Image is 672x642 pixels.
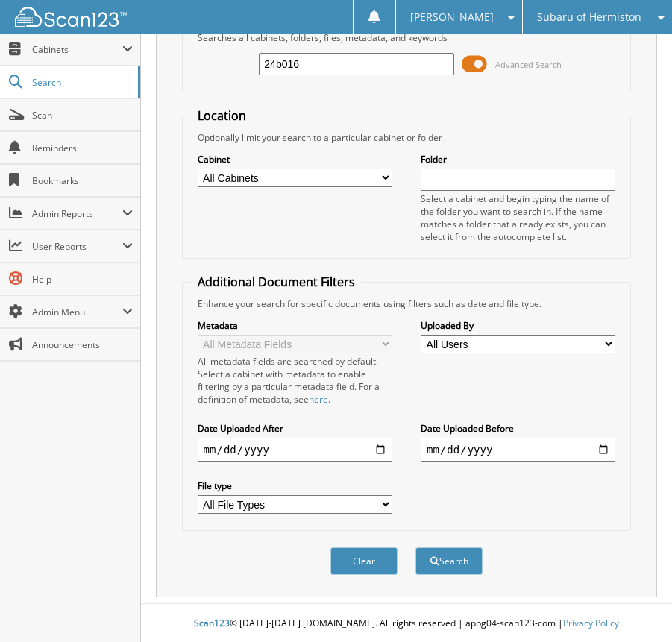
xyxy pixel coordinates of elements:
button: Clear [330,547,398,575]
a: here [309,393,328,406]
iframe: Chat Widget [597,570,672,642]
span: Admin Reports [32,207,122,220]
input: end [421,438,615,462]
label: Date Uploaded Before [421,422,615,435]
div: Searches all cabinets, folders, files, metadata, and keywords [190,31,624,44]
legend: Location [190,107,254,124]
label: Date Uploaded After [198,422,392,435]
label: File type [198,479,392,492]
div: Enhance your search for specific documents using filters such as date and file type. [190,298,624,310]
div: All metadata fields are searched by default. Select a cabinet with metadata to enable filtering b... [198,355,392,406]
div: Optionally limit your search to a particular cabinet or folder [190,131,624,144]
span: Announcements [32,339,133,351]
span: Advanced Search [495,59,562,70]
legend: Additional Document Filters [190,274,362,290]
span: Search [32,76,131,89]
span: Subaru of Hermiston [537,13,641,22]
div: Select a cabinet and begin typing the name of the folder you want to search in. If the name match... [421,192,615,243]
span: Admin Menu [32,306,122,318]
span: Scan [32,109,133,122]
span: Bookmarks [32,174,133,187]
div: © [DATE]-[DATE] [DOMAIN_NAME]. All rights reserved | appg04-scan123-com | [141,605,672,642]
span: Help [32,273,133,286]
span: [PERSON_NAME] [410,13,494,22]
span: Scan123 [194,617,230,629]
input: start [198,438,392,462]
label: Folder [421,153,615,166]
span: Cabinets [32,43,122,56]
a: Privacy Policy [563,617,619,629]
span: Reminders [32,142,133,154]
label: Uploaded By [421,319,615,332]
span: User Reports [32,240,122,253]
button: Search [415,547,483,575]
img: scan123-logo-white.svg [15,7,127,27]
label: Cabinet [198,153,392,166]
label: Metadata [198,319,392,332]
